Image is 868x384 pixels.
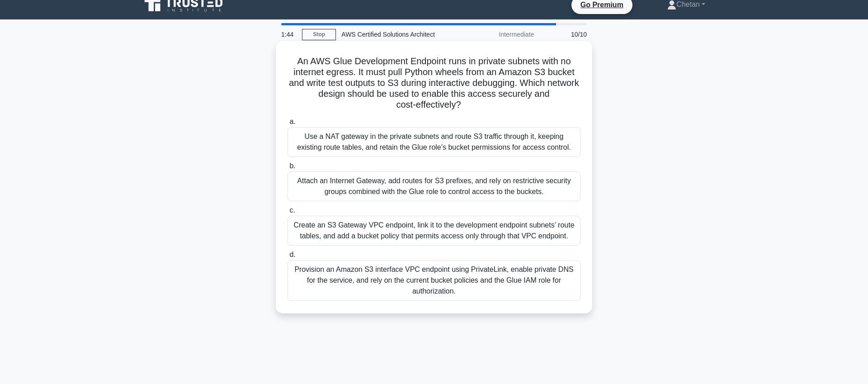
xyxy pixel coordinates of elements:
div: Attach an Internet Gateway, add routes for S3 prefixes, and rely on restrictive security groups c... [288,171,580,201]
div: Provision an Amazon S3 interface VPC endpoint using PrivateLink, enable private DNS for the servi... [288,260,580,301]
span: c. [289,206,295,214]
span: a. [289,118,295,125]
h5: An AWS Glue Development Endpoint runs in private subnets with no internet egress. It must pull Py... [287,56,581,111]
div: Use a NAT gateway in the private subnets and route S3 traffic through it, keeping existing route ... [288,127,580,157]
span: b. [289,162,295,170]
div: AWS Certified Solutions Architect [336,25,460,43]
a: Stop [302,29,336,40]
div: 10/10 [539,25,592,43]
div: Intermediate [460,25,539,43]
span: d. [289,251,295,258]
div: 1:44 [276,25,302,43]
div: Create an S3 Gateway VPC endpoint, link it to the development endpoint subnets’ route tables, and... [288,216,580,246]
